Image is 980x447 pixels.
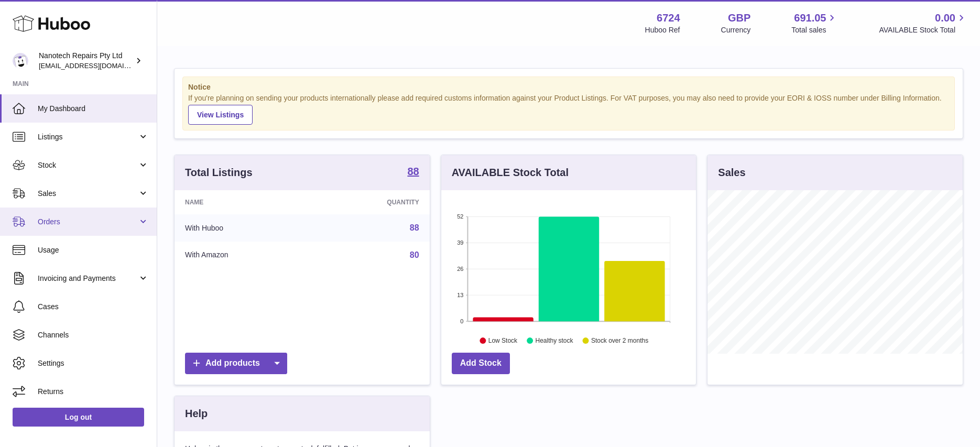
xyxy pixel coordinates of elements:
[39,51,133,71] div: Nanotech Repairs Pty Ltd
[39,61,154,70] span: [EMAIL_ADDRESS][DOMAIN_NAME]
[38,302,149,312] span: Cases
[38,104,149,114] span: My Dashboard
[718,166,745,180] h3: Sales
[488,337,518,344] text: Low Stock
[721,25,751,35] div: Currency
[188,105,253,125] a: View Listings
[794,11,826,25] span: 691.05
[38,358,149,368] span: Settings
[452,166,569,180] h3: AVAILABLE Stock Total
[410,250,419,259] a: 80
[407,166,419,179] a: 88
[38,189,138,199] span: Sales
[457,292,463,298] text: 13
[645,25,680,35] div: Huboo Ref
[410,223,419,232] a: 88
[657,11,680,25] strong: 6724
[791,11,838,35] a: 691.05 Total sales
[188,82,949,92] strong: Notice
[175,214,314,242] td: With Huboo
[185,166,253,180] h3: Total Listings
[185,407,208,421] h3: Help
[38,132,138,142] span: Listings
[38,217,138,227] span: Orders
[535,337,573,344] text: Healthy stock
[13,408,144,427] a: Log out
[314,190,429,214] th: Quantity
[879,11,967,35] a: 0.00 AVAILABLE Stock Total
[879,25,967,35] span: AVAILABLE Stock Total
[457,266,463,272] text: 26
[38,330,149,340] span: Channels
[407,166,419,177] strong: 88
[38,387,149,397] span: Returns
[460,318,463,324] text: 0
[935,11,955,25] span: 0.00
[591,337,648,344] text: Stock over 2 months
[452,353,510,374] a: Add Stock
[38,274,138,284] span: Invoicing and Payments
[728,11,750,25] strong: GBP
[457,213,463,220] text: 52
[175,190,314,214] th: Name
[185,353,287,374] a: Add products
[175,242,314,269] td: With Amazon
[38,160,138,170] span: Stock
[38,245,149,255] span: Usage
[188,93,949,125] div: If you're planning on sending your products internationally please add required customs informati...
[791,25,838,35] span: Total sales
[13,53,28,69] img: info@nanotechrepairs.com
[457,239,463,246] text: 39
